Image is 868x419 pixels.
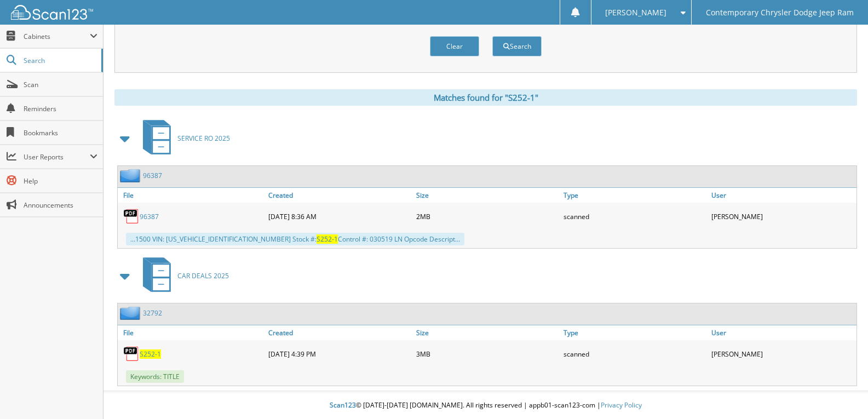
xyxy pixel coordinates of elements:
div: ...1500 VIN: [US_VEHICLE_IDENTIFICATION_NUMBER] Stock #: Control #: 030519 LN Opcode Descript... [126,233,464,245]
span: Scan [24,80,97,89]
img: PDF.png [123,346,140,362]
span: Contemporary Chrysler Dodge Jeep Ram [706,9,854,16]
a: 96387 [143,171,162,180]
span: Keywords: TITLE [126,370,184,383]
div: Matches found for "S252-1" [114,89,857,106]
span: Bookmarks [24,128,97,137]
div: [PERSON_NAME] [709,343,856,365]
img: folder2.png [120,169,143,182]
img: folder2.png [120,306,143,320]
a: Type [561,188,709,203]
a: Size [413,325,561,340]
div: [PERSON_NAME] [709,205,856,227]
a: Size [413,188,561,203]
div: [DATE] 8:36 AM [266,205,413,227]
a: File [118,325,266,340]
a: Privacy Policy [601,400,642,410]
img: scan123-logo-white.svg [11,5,93,20]
span: User Reports [24,152,90,162]
a: Created [266,188,413,203]
div: scanned [561,205,709,227]
span: Cabinets [24,32,90,41]
a: User [709,325,856,340]
div: scanned [561,343,709,365]
a: SERVICE RO 2025 [136,117,230,160]
a: S252-1 [140,349,161,359]
span: Help [24,176,97,186]
a: Created [266,325,413,340]
span: [PERSON_NAME] [605,9,666,16]
div: 2MB [413,205,561,227]
button: Clear [430,36,479,56]
a: User [709,188,856,203]
a: File [118,188,266,203]
span: Search [24,56,96,65]
a: 96387 [140,212,159,221]
div: 3MB [413,343,561,365]
div: [DATE] 4:39 PM [266,343,413,365]
button: Search [492,36,542,56]
span: S252-1 [317,234,338,244]
span: SERVICE RO 2025 [177,134,230,143]
span: Reminders [24,104,97,113]
a: 32792 [143,308,162,318]
a: CAR DEALS 2025 [136,254,229,297]
span: Announcements [24,200,97,210]
a: Type [561,325,709,340]
span: Scan123 [330,400,356,410]
img: PDF.png [123,208,140,225]
div: © [DATE]-[DATE] [DOMAIN_NAME]. All rights reserved | appb01-scan123-com | [104,392,868,419]
span: CAR DEALS 2025 [177,271,229,280]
